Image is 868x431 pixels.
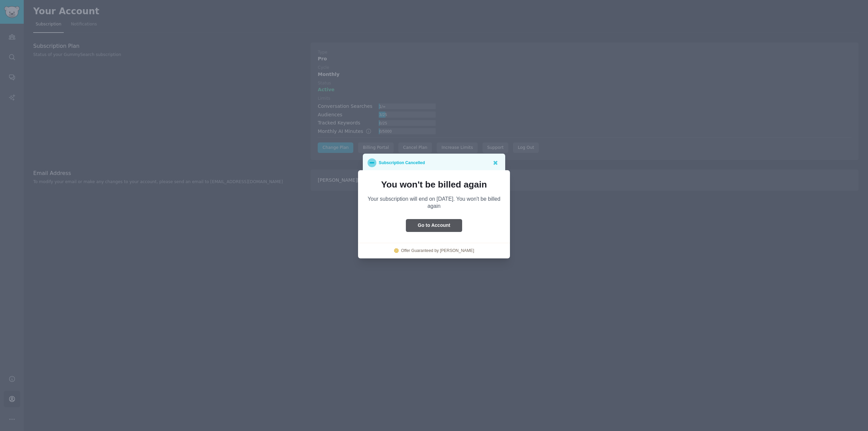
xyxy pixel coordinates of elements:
[368,180,500,189] p: You won't be billed again
[394,248,399,253] img: logo
[379,158,425,167] p: Subscription Cancelled
[368,195,500,210] p: Your subscription will end on [DATE]. You won't be billed again
[401,248,474,254] a: Offer Guaranteed by [PERSON_NAME]
[406,219,462,232] button: Go to Account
